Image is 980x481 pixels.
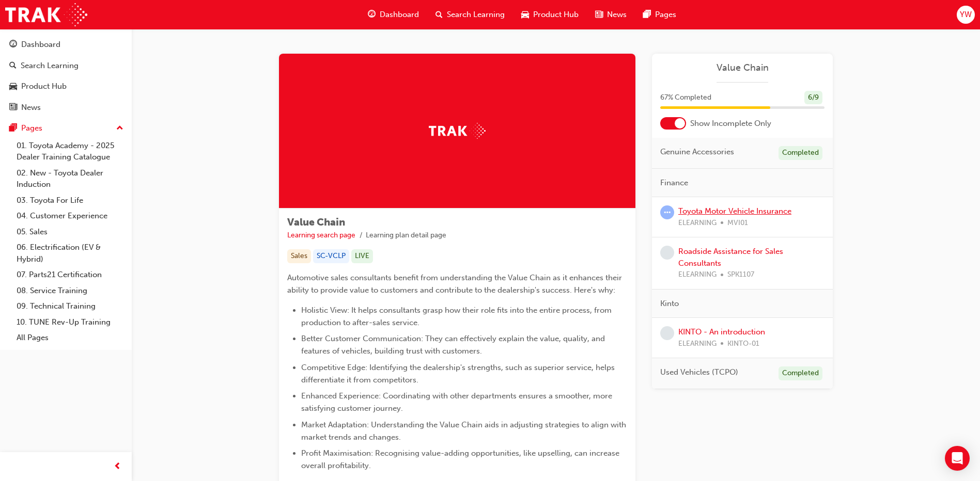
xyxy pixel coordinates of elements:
[521,8,529,21] span: car-icon
[287,216,345,228] span: Value Chain
[4,119,128,138] button: Pages
[513,4,587,25] a: car-iconProduct Hub
[12,193,128,209] a: 03. Toyota For Life
[301,391,614,413] span: Enhanced Experience: Coordinating with other departments ensures a smoother, more satisfying cust...
[678,327,765,336] a: KINTO - An introduction
[380,9,419,21] span: Dashboard
[313,249,349,263] div: SC-VCLP
[660,92,711,104] span: 67 % Completed
[21,122,42,134] div: Pages
[116,122,123,135] span: up-icon
[660,205,674,219] span: learningRecordVerb_ATTEMPT-icon
[4,33,128,119] button: DashboardSearch LearningProduct HubNews
[21,102,41,114] div: News
[435,8,443,21] span: search-icon
[678,247,783,268] a: Roadside Assistance for Sales Consultants
[660,177,688,189] span: Finance
[366,230,446,242] li: Learning plan detail page
[287,249,311,263] div: Sales
[429,123,486,139] img: Trak
[678,269,717,281] span: ELEARNING
[678,217,717,229] span: ELEARNING
[301,420,628,442] span: Market Adaptation: Understanding the Value Chain aids in adjusting strategies to align with marke...
[607,9,627,21] span: News
[727,338,759,350] span: KINTO-01
[678,338,717,350] span: ELEARNING
[301,306,614,327] span: Holistic View: It helps consultants grasp how their role fits into the entire process, from produ...
[287,273,624,295] span: Automotive sales consultants benefit from understanding the Value Chain as it enhances their abil...
[21,60,79,72] div: Search Learning
[12,208,128,224] a: 04. Customer Experience
[12,138,128,165] a: 01. Toyota Academy - 2025 Dealer Training Catalogue
[4,35,128,54] a: Dashboard
[301,334,607,356] span: Better Customer Communication: They can effectively explain the value, quality, and features of v...
[12,283,128,299] a: 08. Service Training
[12,165,128,193] a: 02. New - Toyota Dealer Induction
[21,81,67,92] div: Product Hub
[287,231,355,239] a: Learning search page
[5,3,87,26] img: Trak
[660,246,674,260] span: learningRecordVerb_NONE-icon
[727,217,748,229] span: MVI01
[643,8,651,21] span: pages-icon
[9,103,17,113] span: news-icon
[351,249,373,263] div: LIVE
[960,9,972,21] span: YW
[655,9,676,21] span: Pages
[9,124,17,133] span: pages-icon
[9,82,17,91] span: car-icon
[12,267,128,283] a: 07. Parts21 Certification
[12,314,128,330] a: 10. TUNE Rev-Up Training
[779,366,822,380] div: Completed
[12,239,128,267] a: 06. Electrification (EV & Hybrid)
[9,61,17,71] span: search-icon
[368,8,376,21] span: guage-icon
[301,448,621,470] span: Profit Maximisation: Recognising value-adding opportunities, like upselling, can increase overall...
[660,366,738,378] span: Used Vehicles (TCPO)
[301,363,617,384] span: Competitive Edge: Identifying the dealership's strengths, such as superior service, helps differe...
[727,269,754,281] span: SPK1107
[447,9,505,21] span: Search Learning
[635,4,685,25] a: pages-iconPages
[12,298,128,314] a: 09. Technical Training
[533,9,579,21] span: Product Hub
[12,330,128,346] a: All Pages
[660,146,734,158] span: Genuine Accessories
[4,56,128,75] a: Search Learning
[9,40,17,50] span: guage-icon
[12,224,128,240] a: 05. Sales
[21,39,60,51] div: Dashboard
[587,4,635,25] a: news-iconNews
[595,8,603,21] span: news-icon
[4,98,128,117] a: News
[678,206,791,216] a: Toyota Motor Vehicle Insurance
[945,446,970,471] div: Open Intercom Messenger
[804,91,822,105] div: 6 / 9
[360,4,427,25] a: guage-iconDashboard
[427,4,513,25] a: search-iconSearch Learning
[660,62,825,74] a: Value Chain
[114,460,121,473] span: prev-icon
[4,77,128,96] a: Product Hub
[660,326,674,340] span: learningRecordVerb_NONE-icon
[957,6,975,24] button: YW
[779,146,822,160] div: Completed
[660,298,679,310] span: Kinto
[690,118,771,130] span: Show Incomplete Only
